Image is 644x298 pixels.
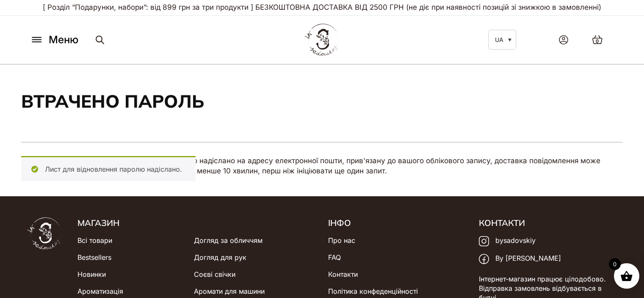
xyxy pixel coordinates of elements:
[328,232,355,249] a: Про нас
[328,217,466,228] h5: Інфо
[596,38,599,45] span: 0
[194,249,246,266] a: Догляд для рук
[194,266,235,283] a: Соєві свічки
[328,266,358,283] a: Контакти
[495,36,503,43] span: UA
[21,156,623,176] p: Лист з посиланням для відновлення паролю було надіслано на адресу електронної пошти, прив'язану д...
[479,250,561,267] a: By [PERSON_NAME]
[21,90,204,113] h1: Втрачено пароль
[328,249,341,266] a: FAQ
[49,32,78,47] span: Меню
[77,249,111,266] a: Bestsellers
[77,217,315,228] h5: Магазин
[77,266,106,283] a: Новинки
[609,258,621,270] span: 0
[28,32,81,48] button: Меню
[479,232,536,250] a: bysadovskiy
[305,24,339,56] img: BY SADOVSKIY
[583,26,611,53] a: 0
[194,232,263,249] a: Догляд за обличчям
[488,30,517,50] a: UA
[479,217,616,228] h5: Контакти
[77,232,112,249] a: Всі товари
[21,156,196,181] div: Лист для відновлення паролю надіслано.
